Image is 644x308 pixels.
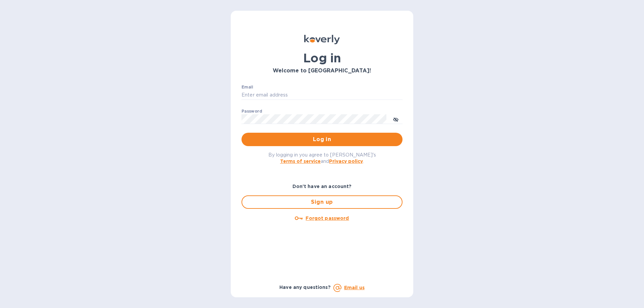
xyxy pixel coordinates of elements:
[247,135,397,143] span: Log in
[279,285,331,290] b: Have any questions?
[306,215,349,221] u: Forgot password
[241,109,262,113] label: Password
[241,51,402,65] h1: Log in
[268,152,376,164] span: By logging in you agree to [PERSON_NAME]'s and .
[304,35,340,44] img: Koverly
[329,159,363,164] a: Privacy policy
[344,285,365,290] a: Email us
[241,133,402,146] button: Log in
[292,184,352,189] b: Don't have an account?
[389,112,402,126] button: toggle password visibility
[241,90,402,100] input: Enter email address
[241,85,253,89] label: Email
[241,68,402,74] h3: Welcome to [GEOGRAPHIC_DATA]!
[241,195,402,209] button: Sign up
[280,159,321,164] a: Terms of service
[248,198,396,206] span: Sign up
